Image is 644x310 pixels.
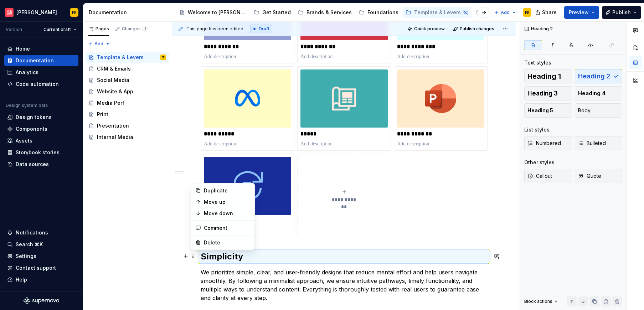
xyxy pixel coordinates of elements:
[4,123,78,135] a: Components
[564,6,599,19] button: Preview
[24,297,59,304] svg: Supernova Logo
[16,45,30,52] div: Home
[4,147,78,158] a: Storybook stories
[524,59,551,66] div: Text styles
[4,159,78,170] a: Data sources
[97,111,108,118] div: Print
[16,81,59,88] div: Code automation
[251,7,294,18] a: Get Started
[97,65,131,72] div: CRM & Emails
[525,10,530,15] div: FR
[86,39,112,49] button: Add
[1,5,81,20] button: [PERSON_NAME]FR
[86,52,169,143] div: Page tree
[612,9,631,16] span: Publish
[97,77,129,84] div: Social Media
[524,159,555,166] div: Other styles
[575,103,623,118] button: Body
[262,9,291,16] div: Get Started
[86,120,169,131] a: Presentation
[16,114,52,121] div: Design tokens
[524,136,572,150] button: Numbered
[16,137,32,144] div: Assets
[397,69,484,128] img: 9de7eacc-92a2-49d8-afb7-9842a75fb622.png
[86,97,169,109] a: Media Perf
[86,63,169,74] a: CRM & Emails
[97,134,133,141] div: Internal Media
[460,26,494,32] span: Publish changes
[97,88,133,95] div: Website & App
[414,9,461,16] div: Template & Levers
[204,224,250,232] div: Comment
[524,103,572,118] button: Heading 5
[43,27,71,32] span: Current draft
[569,9,589,16] span: Preview
[204,69,291,128] img: 9b8fd739-248b-43f3-b6b2-810f725c33d7.png
[542,9,557,16] span: Share
[306,9,352,16] div: Brands & Services
[204,187,250,194] div: Duplicate
[204,157,291,215] img: 8723281f-6219-443c-a558-a11fc5dedeef.png
[524,299,552,304] div: Block actions
[4,227,78,238] button: Notifications
[4,43,78,55] a: Home
[575,169,623,183] button: Quote
[86,86,169,97] a: Website & App
[89,9,169,16] div: Documentation
[16,69,38,76] div: Analytics
[4,135,78,146] a: Assets
[4,250,78,262] a: Settings
[16,241,43,248] div: Search ⌘K
[6,103,48,108] div: Design system data
[176,5,490,20] div: Page tree
[451,24,498,34] button: Publish changes
[16,125,47,133] div: Components
[16,149,60,156] div: Storybook stories
[527,140,561,147] span: Numbered
[295,7,355,18] a: Brands & Services
[162,54,165,61] div: FR
[492,7,519,17] button: Add
[4,262,78,274] button: Contact support
[186,26,244,32] span: This page has been edited.
[188,9,247,16] div: Welcome to [PERSON_NAME]
[524,69,572,83] button: Heading 1
[501,10,510,15] span: Add
[16,253,36,260] div: Settings
[16,161,49,168] div: Data sources
[16,9,57,16] div: [PERSON_NAME]
[524,296,559,306] div: Block actions
[4,239,78,250] button: Search ⌘K
[578,107,591,114] span: Body
[578,140,606,147] span: Bulleted
[602,6,641,19] button: Publish
[97,99,124,107] div: Media Perf
[4,112,78,123] a: Design tokens
[204,198,250,206] div: Move up
[72,10,77,15] div: FR
[527,90,558,97] span: Heading 3
[527,172,552,180] span: Callout
[414,26,445,32] span: Quick preview
[201,251,243,262] strong: Simplicity
[4,274,78,285] button: Help
[578,90,606,97] span: Heading 4
[86,109,169,120] a: Print
[524,169,572,183] button: Callout
[142,26,148,32] span: 1
[16,264,56,272] div: Contact support
[527,107,553,114] span: Heading 5
[575,136,623,150] button: Bulleted
[405,24,448,34] button: Quick preview
[356,7,401,18] a: Foundations
[4,78,78,90] a: Code automation
[86,74,169,86] a: Social Media
[4,67,78,78] a: Analytics
[527,73,561,80] span: Heading 1
[204,239,250,246] div: Delete
[16,57,54,64] div: Documentation
[122,26,148,32] div: Changes
[88,26,109,32] div: Pages
[97,122,129,129] div: Presentation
